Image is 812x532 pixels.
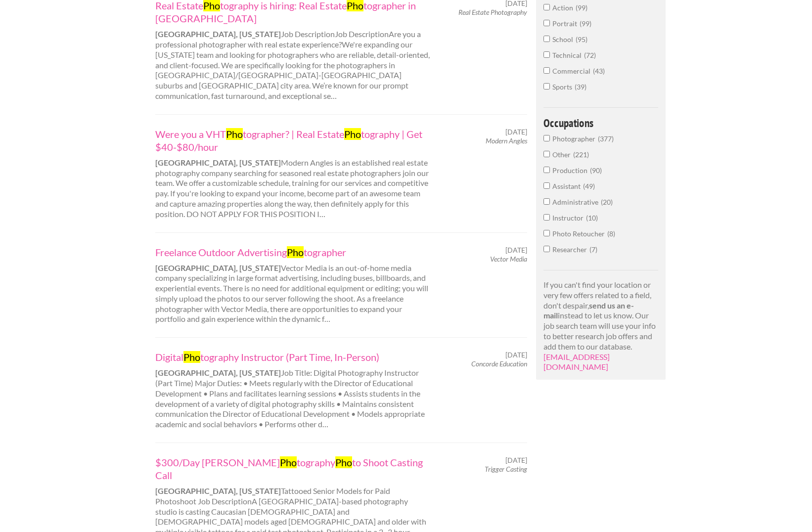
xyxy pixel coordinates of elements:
[155,351,430,363] a: DigitalPhotography Instructor (Part Time, In-Person)
[543,51,550,58] input: Technical72
[146,246,439,325] div: Vector Media is an out-of-home media company specializing in large format advertising, including ...
[584,51,596,59] span: 72
[576,35,587,44] span: 95
[155,246,430,259] a: Freelance Outdoor AdvertisingPhotographer
[335,456,352,468] mark: Pho
[552,19,580,28] span: Portrait
[543,117,659,129] h4: Occupations
[552,182,583,190] span: Assistant
[586,214,598,222] span: 10
[593,67,605,75] span: 43
[576,3,587,12] span: 99
[280,456,297,468] mark: Pho
[471,359,527,368] em: Concorde Education
[552,35,576,44] span: School
[155,29,281,39] strong: [GEOGRAPHIC_DATA], [US_STATE]
[575,83,586,91] span: 39
[543,20,550,26] input: Portrait99
[485,465,527,473] em: Trigger Casting
[344,128,361,140] mark: Pho
[552,245,589,254] span: Researcher
[183,351,200,363] mark: Pho
[552,134,598,143] span: Photographer
[287,246,304,258] mark: Pho
[155,486,281,495] strong: [GEOGRAPHIC_DATA], [US_STATE]
[543,83,550,89] input: Sports39
[505,128,527,136] span: [DATE]
[543,230,550,236] input: Photo Retoucher8
[552,51,584,59] span: Technical
[486,136,527,145] em: Modern Angles
[505,456,527,465] span: [DATE]
[552,150,573,159] span: Other
[573,150,589,159] span: 221
[552,166,590,175] span: Production
[155,158,281,167] strong: [GEOGRAPHIC_DATA], [US_STATE]
[505,246,527,255] span: [DATE]
[543,135,550,141] input: Photographer377
[590,166,602,175] span: 90
[146,128,439,220] div: Modern Angles is an established real estate photography company searching for seasoned real estat...
[543,36,550,42] input: School95
[226,128,243,140] mark: Pho
[155,456,430,482] a: $300/Day [PERSON_NAME]PhotographyPhoto Shoot Casting Call
[598,134,614,143] span: 377
[543,167,550,173] input: Production90
[543,280,659,372] p: If you can't find your location or very few offers related to a field, don't despair, instead to ...
[552,214,586,222] span: Instructor
[543,301,634,320] strong: send us an e-mail
[146,351,439,430] div: Job Title: Digital Photography Instructor (Part Time) Major Duties: • Meets regularly with the Di...
[155,128,430,153] a: Were you a VHTPhotographer? | Real EstatePhotography | Get $40-$80/hour
[505,351,527,359] span: [DATE]
[607,229,615,238] span: 8
[552,3,576,12] span: Action
[543,352,610,372] a: [EMAIL_ADDRESS][DOMAIN_NAME]
[552,83,575,91] span: Sports
[543,246,550,252] input: Researcher7
[543,182,550,189] input: Assistant49
[601,198,613,206] span: 20
[552,229,607,238] span: Photo Retoucher
[583,182,595,190] span: 49
[155,368,281,377] strong: [GEOGRAPHIC_DATA], [US_STATE]
[552,67,593,75] span: Commercial
[543,67,550,74] input: Commercial43
[458,8,527,16] em: Real Estate Photography
[155,263,281,272] strong: [GEOGRAPHIC_DATA], [US_STATE]
[543,198,550,205] input: Administrative20
[490,255,527,263] em: Vector Media
[543,4,550,10] input: Action99
[543,214,550,221] input: Instructor10
[580,19,591,28] span: 99
[552,198,601,206] span: Administrative
[543,151,550,157] input: Other221
[589,245,597,254] span: 7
